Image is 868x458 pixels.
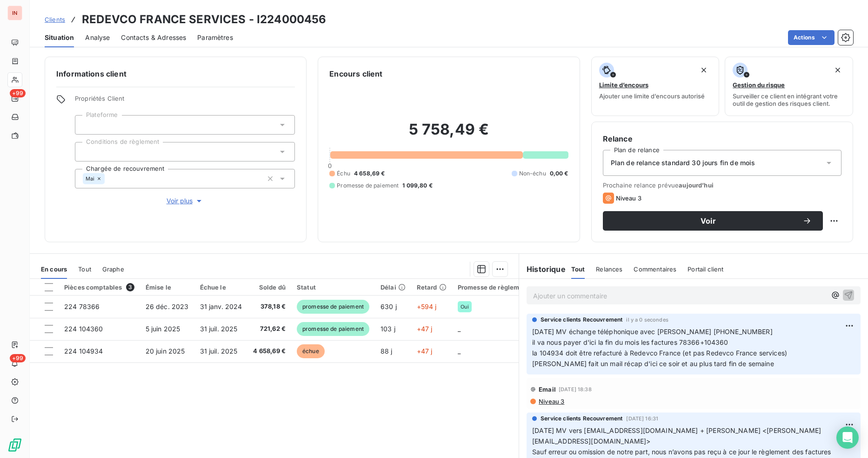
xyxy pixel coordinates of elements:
span: Commentaires [634,265,676,273]
span: Gestion du risque [733,81,785,89]
span: Situation [45,33,74,42]
span: Limite d’encours [599,81,648,89]
span: 0,00 € [550,169,568,178]
span: Voir plus [167,196,204,206]
div: Open Intercom Messenger [836,426,859,449]
div: Statut [297,284,369,291]
span: Niveau 3 [538,398,564,405]
span: 26 déc. 2023 [146,303,189,310]
span: Niveau 3 [616,194,641,202]
span: 0 [328,162,332,169]
span: échue [297,344,325,358]
span: 378,18 € [253,302,286,311]
span: Paramètres [197,33,233,42]
span: Service clients Recouvrement [541,414,622,423]
span: 88 j [381,347,393,355]
button: Limite d’encoursAjouter une limite d’encours autorisé [591,57,720,116]
span: Voir [614,217,802,225]
span: Oui [461,304,469,310]
span: 3 [126,283,134,291]
span: Plan de relance standard 30 jours fin de mois [611,158,755,168]
input: Ajouter une valeur [83,148,90,156]
span: 4 658,69 € [253,347,286,356]
span: Clients [45,16,65,23]
span: Email [539,386,556,393]
span: promesse de paiement [297,300,369,314]
div: Promesse de règlement [458,284,529,291]
span: 4 658,69 € [354,169,385,178]
span: [DATE] 16:31 [626,416,658,421]
span: Tout [78,265,91,273]
span: 31 janv. 2024 [200,303,242,310]
img: Logo LeanPay [7,438,22,452]
span: _ [458,325,461,333]
button: Voir plus [75,196,295,206]
span: 630 j [381,303,397,310]
span: +594 j [417,303,437,310]
span: [DATE] MV échange téléphonique avec [PERSON_NAME] [PHONE_NUMBER] il va nous payer d'ici la fin du... [532,328,787,368]
input: Ajouter une valeur [83,121,90,129]
span: 224 104360 [64,325,103,333]
span: +99 [10,354,26,362]
span: +99 [10,89,26,97]
h6: Historique [519,264,566,275]
span: 224 104934 [64,347,103,355]
div: Émise le [146,284,189,291]
span: Surveiller ce client en intégrant votre outil de gestion des risques client. [733,92,845,107]
span: Promesse de paiement [337,181,399,190]
div: IN [7,6,22,20]
div: Pièces comptables [64,283,134,291]
input: Ajouter une valeur [105,174,112,183]
span: Propriétés Client [75,95,295,108]
span: En cours [41,265,67,273]
span: Portail client [688,265,723,273]
button: Actions [788,30,835,45]
a: Clients [45,15,65,24]
span: Relances [596,265,622,273]
span: Analyse [85,33,110,42]
span: Graphe [102,265,124,273]
h6: Relance [603,133,841,144]
span: +47 j [417,347,433,355]
span: Service clients Recouvrement [541,316,622,324]
span: 5 juin 2025 [146,325,180,333]
span: 224 78366 [64,303,100,310]
div: Solde dû [253,284,286,291]
span: 103 j [381,325,395,333]
span: _ [458,347,461,355]
span: il y a 0 secondes [626,317,668,323]
h6: Encours client [329,68,382,79]
span: +47 j [417,325,433,333]
span: Prochaine relance prévue [603,181,841,189]
h2: 5 758,49 € [329,120,568,148]
div: Délai [381,284,406,291]
span: 20 juin 2025 [146,347,185,355]
h3: REDEVCO FRANCE SERVICES - I224000456 [82,11,326,28]
span: aujourd’hui [679,181,714,189]
span: Non-échu [519,169,546,178]
span: Ajouter une limite d’encours autorisé [599,92,705,100]
span: 31 juil. 2025 [200,325,238,333]
span: Contacts & Adresses [121,33,186,42]
div: Échue le [200,284,242,291]
div: Retard [417,284,447,291]
button: Gestion du risqueSurveiller ce client en intégrant votre outil de gestion des risques client. [725,57,853,116]
span: Échu [337,169,350,178]
span: 721,62 € [253,324,286,334]
span: 1 099,80 € [402,181,433,190]
h6: Informations client [56,68,295,79]
span: Tout [571,265,585,273]
span: [DATE] 18:38 [559,387,592,392]
span: Mai [86,176,94,181]
span: promesse de paiement [297,322,369,336]
span: 31 juil. 2025 [200,347,238,355]
button: Voir [603,211,823,231]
